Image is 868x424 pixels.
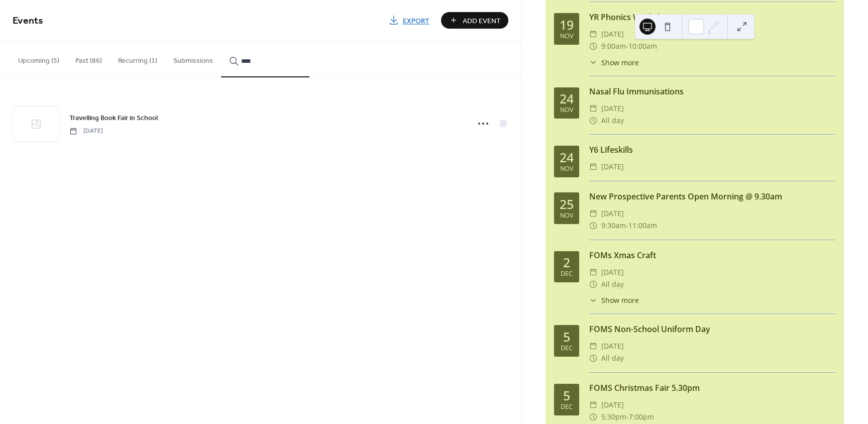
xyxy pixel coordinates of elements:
span: Export [403,16,429,26]
div: 24 [560,92,574,105]
div: ​ [589,278,597,290]
button: Upcoming (5) [10,41,67,76]
div: 24 [560,151,574,164]
div: Nov [560,33,573,40]
div: Nov [560,213,573,219]
span: Show more [601,295,639,305]
button: Add Event [441,12,508,29]
div: 25 [560,198,574,210]
span: All day [601,115,624,127]
button: Recurring (1) [110,41,165,76]
span: 11:00am [628,220,657,232]
div: Y6 Lifeskills [589,144,835,156]
div: FOMS Christmas Fair 5.30pm [589,382,835,394]
div: Nov [560,166,573,172]
div: ​ [589,102,597,115]
div: ​ [589,220,597,232]
div: ​ [589,115,597,127]
span: - [626,40,628,52]
div: Dec [561,404,573,410]
span: All day [601,352,624,364]
span: [DATE] [69,127,103,136]
span: - [626,411,629,423]
span: Events [13,11,43,31]
span: Show more [601,57,639,68]
span: Add Event [463,16,501,26]
div: 2 [563,256,570,269]
span: [DATE] [601,161,624,173]
span: [DATE] [601,28,624,40]
div: ​ [589,57,597,68]
span: [DATE] [601,102,624,115]
div: Dec [561,345,573,352]
div: ​ [589,266,597,278]
a: Export [381,12,437,29]
span: 9:30am [601,220,626,232]
div: FOMs Xmas Craft [589,249,835,261]
div: Dec [561,271,573,277]
div: ​ [589,207,597,220]
div: 5 [563,389,570,402]
button: ​Show more [589,295,639,305]
span: [DATE] [601,399,624,411]
div: ​ [589,40,597,52]
span: [DATE] [601,207,624,220]
span: 7:00pm [629,411,654,423]
span: Travelling Book Fair in School [69,113,158,124]
span: 5:30pm [601,411,626,423]
div: Nov [560,107,573,114]
a: Travelling Book Fair in School [69,112,158,124]
div: FOMS Non-School Uniform Day [589,323,835,335]
div: ​ [589,161,597,173]
div: Nasal Flu Immunisations [589,85,835,97]
div: ​ [589,411,597,423]
span: All day [601,278,624,290]
div: ​ [589,399,597,411]
span: 9:00am [601,40,626,52]
div: 5 [563,331,570,343]
div: ​ [589,28,597,40]
button: Submissions [165,41,221,76]
div: 19 [560,19,574,31]
span: [DATE] [601,266,624,278]
div: YR Phonics Workshop [589,11,835,23]
div: ​ [589,352,597,364]
div: ​ [589,295,597,305]
button: ​Show more [589,57,639,68]
div: ​ [589,340,597,352]
div: New Prospective Parents Open Morning @ 9.30am [589,190,835,202]
span: 10:00am [628,40,657,52]
button: Past (86) [67,41,110,76]
span: [DATE] [601,340,624,352]
span: - [626,220,628,232]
